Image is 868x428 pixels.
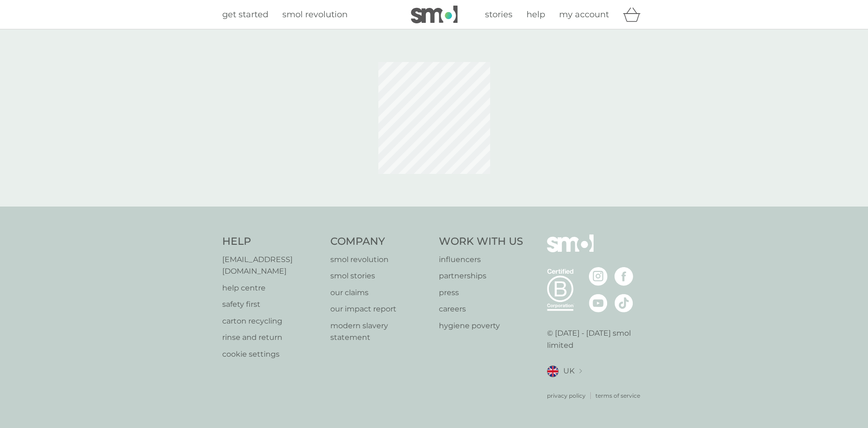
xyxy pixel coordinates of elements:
[547,391,586,400] a: privacy policy
[526,8,545,21] a: help
[559,9,609,20] span: my account
[282,8,348,21] a: smol revolution
[439,303,523,315] a: careers
[563,365,574,377] span: UK
[615,267,633,286] img: visit the smol Facebook page
[579,369,582,374] img: select a new location
[439,320,523,332] a: hygiene poverty
[623,5,646,24] div: basket
[615,294,633,312] img: visit the smol Tiktok page
[547,366,559,377] img: UK flag
[282,9,348,20] span: smol revolution
[589,267,608,286] img: visit the smol Instagram page
[559,8,609,21] a: my account
[330,287,430,299] a: our claims
[222,315,321,327] a: carton recycling
[222,282,321,294] a: help centre
[330,270,430,282] a: smol stories
[222,8,268,21] a: get started
[222,9,268,20] span: get started
[589,294,608,312] img: visit the smol Youtube page
[439,254,523,266] a: influencers
[222,348,321,360] a: cookie settings
[222,298,321,311] a: safety first
[222,254,321,277] a: [EMAIL_ADDRESS][DOMAIN_NAME]
[411,6,458,23] img: smol
[595,391,640,400] a: terms of service
[526,9,545,20] span: help
[222,331,321,344] a: rinse and return
[330,303,430,315] a: our impact report
[547,327,646,351] p: © [DATE] - [DATE] smol limited
[439,235,523,249] h4: Work With Us
[439,287,523,299] a: press
[330,254,430,266] a: smol revolution
[330,235,430,249] h4: Company
[222,235,321,249] h4: Help
[547,235,594,266] img: smol
[439,270,523,282] a: partnerships
[485,9,513,20] span: stories
[485,8,513,21] a: stories
[330,320,430,344] a: modern slavery statement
